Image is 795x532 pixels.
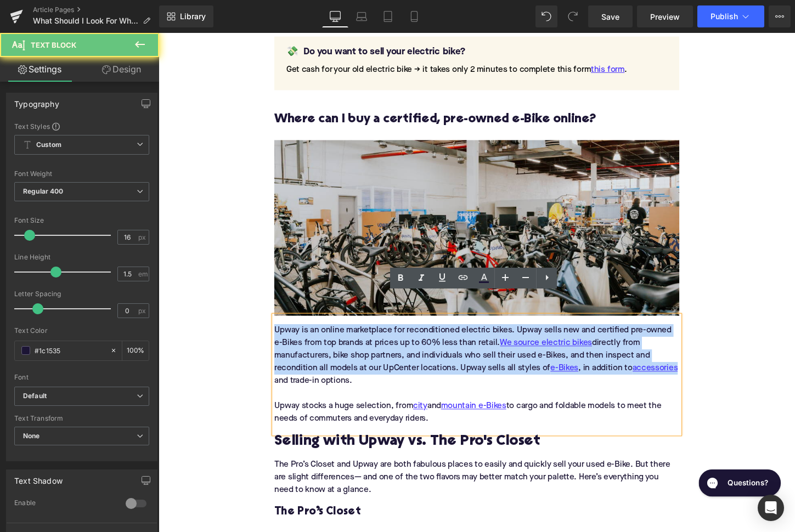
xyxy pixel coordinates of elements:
h3: The Pro’s Closet [121,493,543,507]
a: We source electric bikes [356,317,452,330]
span: Get cash for your old electric bike -> it takes only 2 minutes to complete this form [133,34,451,43]
div: % [122,341,149,360]
button: More [769,5,791,27]
div: Text Shadow [14,470,63,485]
div: Font Weight [14,170,149,178]
div: Text Transform [14,415,149,422]
a: Article Pages [33,5,159,14]
a: Mobile [401,5,427,27]
span: What Should I Look For When Buying a Refurbished E-Bike Online in the [GEOGRAPHIC_DATA]? [33,16,138,25]
span: px [138,234,148,241]
b: None [23,432,40,440]
a: mountain e-Bikes [295,383,363,396]
button: Publish [697,5,764,27]
a: this form [451,32,486,45]
h3: Where can I buy a certified, pre-owned e-Bike online? [121,82,543,99]
button: Undo [535,5,557,27]
a: accessories [494,343,542,356]
span: Library [180,12,206,21]
a: Laptop [348,5,375,27]
div: Line Height [14,253,149,261]
b: Regular 400 [23,187,64,195]
h2: Selling with Upway vs. The Pro's Closet [121,418,543,435]
div: Text Styles [14,122,149,131]
span: px [138,307,148,314]
div: Font Size [14,217,149,224]
span: Save [601,11,619,22]
a: Preview [637,5,693,27]
iframe: Gorgias live chat messenger [558,451,653,488]
font: 💸 Do you want to sell your electric bike? [133,15,320,25]
div: The Pro’s Closet and Upway are both fabulous places to easily and quickly sell your used e-Bike. ... [121,435,543,492]
a: e-Bikes [409,343,438,356]
i: Default [23,392,47,401]
div: Upway is an online marketplace for reconditioned electric bikes. Upway sells new and certified pr... [121,295,543,418]
a: Tablet [375,5,401,27]
span: Publish [711,12,738,21]
div: Typography [14,93,59,109]
span: Preview [650,11,680,22]
button: Redo [562,5,584,27]
a: Design [82,57,161,82]
div: Enable [14,499,115,510]
a: Desktop [322,5,348,27]
input: Color [35,344,105,356]
img: Upway New York City UpCenter [121,112,543,295]
span: . [486,34,489,43]
b: Custom [36,140,61,150]
div: Letter Spacing [14,290,149,298]
span: Text Block [31,41,76,49]
div: Text Color [14,327,149,335]
span: em [138,270,148,278]
div: Open Intercom Messenger [758,495,784,521]
a: New Library [159,5,213,27]
div: Font [14,373,149,381]
a: city [266,383,280,396]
